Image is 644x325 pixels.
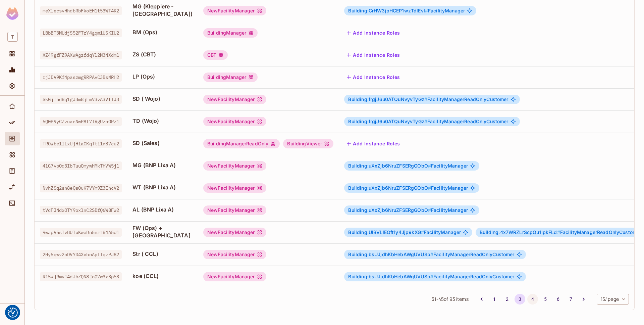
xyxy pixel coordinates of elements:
[203,95,266,104] div: NewFacilityManager
[203,250,266,259] div: NewFacilityManager
[557,229,560,235] span: #
[348,119,427,124] span: Building:frgjJ6u0ATQuNvyvTyGz
[40,139,122,148] span: TROWbe1IlxUjHiaCKqTti1nB7cu2
[424,119,427,124] span: #
[132,250,193,258] span: Str ( CCL)
[8,308,18,318] button: Consent Preferences
[5,180,20,194] div: URL Mapping
[566,294,576,305] button: Go to page 7
[40,206,122,215] span: tVdFJNdxOTY9oxlnC2SDfQ6W8Fw2
[132,73,193,80] span: LP (Ops)
[5,100,20,113] div: Home
[203,6,266,15] div: NewFacilityManager
[348,163,431,169] span: Building:uXxZjb6NruZFSERgGObO
[40,117,122,126] span: 5Q0P9yCZzuanNwP8t7fVgUzoOPz1
[428,163,431,169] span: #
[5,308,20,321] div: Help & Updates
[480,229,560,235] span: Building:4x7WRZLrScpQu1lpkFLd
[40,161,122,170] span: 4lG7vpOq3IbTuuQmywHMkTHVW5j1
[5,164,20,178] div: Audit Log
[348,185,431,191] span: Building:uXxZjb6NruZFSERgGObO
[515,294,525,305] button: page 3
[432,295,468,303] span: 31 - 45 of 93 items
[40,184,122,192] span: NvhZSq2sn8eQsOuK7VYm9Z3EncV2
[527,294,538,305] button: Go to page 4
[540,294,551,305] button: Go to page 5
[424,96,427,102] span: #
[203,205,266,215] div: NewFacilityManager
[5,196,20,210] div: Connect
[8,308,18,318] img: Revisit consent button
[348,252,514,257] span: FacilityManagerReadOnlyCustomer
[344,72,402,83] button: Add Instance Roles
[348,229,424,235] span: Building:UIBVLlEQft1y4Jjp9kXG
[421,229,424,235] span: #
[5,116,20,129] div: Policy
[475,294,590,305] nav: pagination navigation
[348,251,433,257] span: Building:bsUJjdhKbHebAWgUVUSp
[5,63,20,77] div: Monitoring
[132,95,193,102] span: SD ( Wojo)
[203,73,258,82] div: BuildingManager
[40,228,122,237] span: 9wapV5sIvBUIuKweDn5nzt84A5o1
[40,6,122,15] span: meXlecsvHhdbRbFkoEH1t53WT4K2
[132,117,193,125] span: TD (Wojo)
[348,207,468,213] span: FacilityManager
[430,251,433,257] span: #
[348,97,508,102] span: FacilityManagerReadOnlyCustomer
[344,138,402,149] button: Add Instance Roles
[40,29,122,37] span: LBbBT3MUdjS52FTzY4gqm1USKIU2
[7,32,18,42] span: T
[132,3,193,17] span: MG (Kleppiere - [GEOGRAPHIC_DATA])
[132,51,193,58] span: ZS (CBT)
[203,272,266,281] div: NewFacilityManager
[348,274,433,279] span: Building:bsUJjdhKbHebAWgUVUSp
[348,8,465,13] span: FacilityManager
[348,185,468,191] span: FacilityManager
[344,50,402,60] button: Add Instance Roles
[348,207,431,213] span: Building:uXxZjb6NruZFSERgGObO
[428,207,431,213] span: #
[489,294,500,305] button: Go to page 1
[203,183,266,193] div: NewFacilityManager
[203,28,258,38] div: BuildingManager
[132,29,193,36] span: BM (Ops)
[553,294,563,305] button: Go to page 6
[348,96,427,102] span: Building:frgjJ6u0ATQuNvyvTyGz
[203,117,266,126] div: NewFacilityManager
[40,250,122,259] span: 2Hy5qwv2oDVYD4XvhoApTTqzPJ82
[132,206,193,213] span: AL (BNP Lixa A)
[132,272,193,280] span: koe (CCL)
[5,79,20,93] div: Settings
[344,28,402,38] button: Add Instance Roles
[6,7,18,20] img: SReyMgAAAABJRU5ErkJggg==
[5,148,20,161] div: Elements
[203,161,266,171] div: NewFacilityManager
[348,8,428,13] span: Building:CrHW3jpHCEP1wzTdlEvI
[40,51,122,59] span: XZ49gfFZ9AXwAgzfdqYl2M3NXdm1
[132,184,193,191] span: WT (BNP Lixa A)
[5,47,20,60] div: Projects
[203,50,228,60] div: CBT
[283,139,333,148] div: BuildingViewer
[5,29,20,44] div: Workspace: thermosphr.com
[40,95,122,104] span: SkGjThd8q1gJ3m8jLmV3vA3VtfJ3
[425,8,428,13] span: #
[40,73,122,82] span: rjJDV9Kf4paszmgRRPAvC3BsMRH2
[502,294,513,305] button: Go to page 2
[132,224,193,239] span: FW (Ops) + [GEOGRAPHIC_DATA]
[348,274,514,279] span: FacilityManagerReadOnlyCustomer
[430,274,433,279] span: #
[597,294,629,305] div: 15 / page
[480,230,641,235] span: FacilityManagerReadOnlyCustomer
[428,185,431,191] span: #
[40,272,122,281] span: R15Wj9mvi4dJbZQN8joQ7w3x3p53
[348,230,461,235] span: FacilityManager
[348,163,468,169] span: FacilityManager
[476,294,487,305] button: Go to previous page
[578,294,589,305] button: Go to next page
[348,119,508,124] span: FacilityManagerReadOnlyCustomer
[203,228,266,237] div: NewFacilityManager
[132,139,193,147] span: SD (Sales)
[132,161,193,169] span: MG (BNP Lixa A)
